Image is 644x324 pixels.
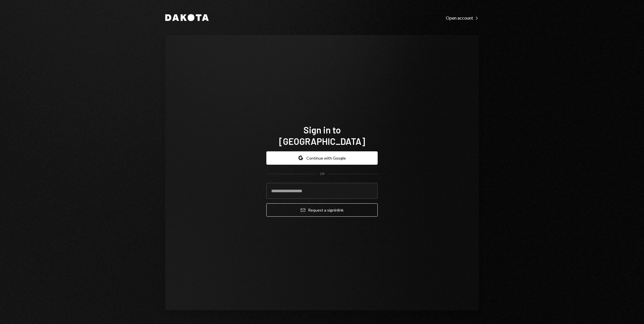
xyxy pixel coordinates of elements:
div: OR [320,172,325,176]
button: Continue with Google [266,151,378,165]
a: Open account [446,14,479,21]
div: Open account [446,15,479,21]
button: Request a signinlink [266,203,378,217]
h1: Sign in to [GEOGRAPHIC_DATA] [266,124,378,147]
